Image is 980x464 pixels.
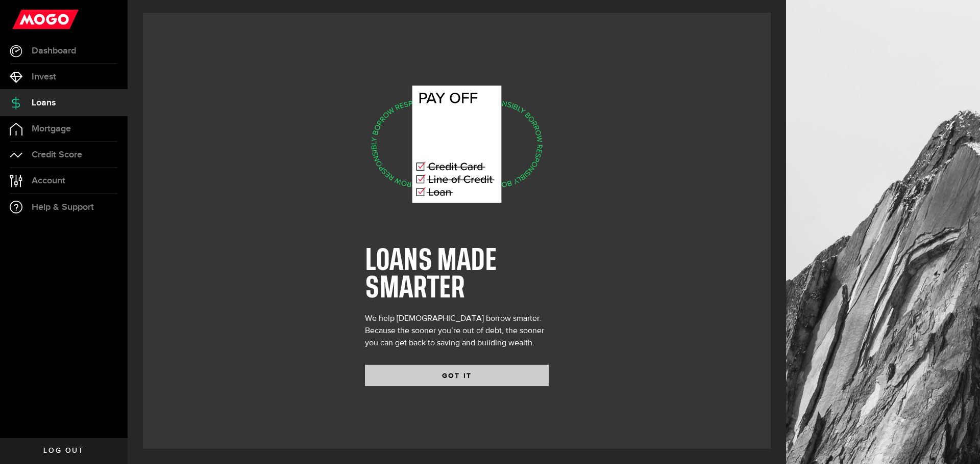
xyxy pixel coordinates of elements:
[32,72,56,81] span: Invest
[365,365,549,386] button: GOT IT
[32,150,82,159] span: Credit Score
[32,46,76,56] span: Dashboard
[32,203,94,212] span: Help & Support
[365,313,549,349] div: We help [DEMOGRAPHIC_DATA] borrow smarter. Because the sooner you’re out of debt, the sooner you ...
[365,248,549,303] h1: LOANS MADE SMARTER
[32,176,65,185] span: Account
[43,447,84,454] span: Log out
[8,4,39,35] button: Open LiveChat chat widget
[32,98,56,107] span: Loans
[32,124,71,133] span: Mortgage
